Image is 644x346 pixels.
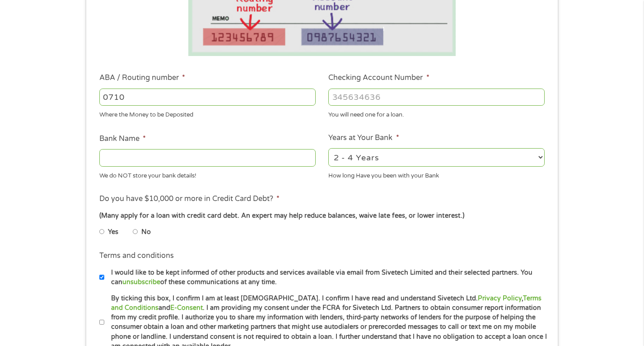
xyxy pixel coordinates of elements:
div: (Many apply for a loan with credit card debt. An expert may help reduce balances, waive late fees... [99,211,545,221]
label: I would like to be kept informed of other products and services available via email from Sivetech... [104,268,547,287]
a: unsubscribe [122,278,160,286]
label: Bank Name [99,134,146,144]
a: E-Consent [170,304,203,312]
label: Yes [108,227,118,237]
div: Where the Money to be Deposited [99,108,316,120]
label: Terms and conditions [99,251,174,261]
a: Privacy Policy [478,295,522,302]
label: ABA / Routing number [99,73,185,83]
div: We do NOT store your bank details! [99,168,316,180]
label: Checking Account Number [328,73,429,83]
input: 345634636 [328,89,545,106]
div: You will need one for a loan. [328,108,545,120]
label: Do you have $10,000 or more in Credit Card Debt? [99,194,280,204]
input: 263177916 [99,89,316,106]
div: How long Have you been with your Bank [328,168,545,180]
label: Years at Your Bank [328,133,399,143]
a: Terms and Conditions [111,295,541,312]
label: No [141,227,151,237]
